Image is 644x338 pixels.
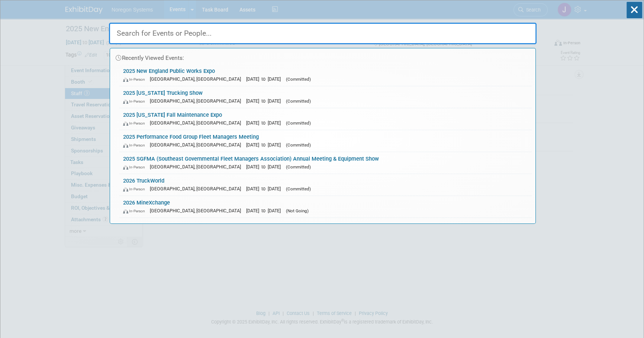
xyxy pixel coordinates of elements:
span: [DATE] to [DATE] [246,208,284,213]
span: [GEOGRAPHIC_DATA], [GEOGRAPHIC_DATA] [150,120,245,126]
a: 2025 SGFMA (Southeast Governmental Fleet Managers Association) Annual Meeting & Equipment Show In... [119,152,532,174]
a: 2026 MineXchange In-Person [GEOGRAPHIC_DATA], [GEOGRAPHIC_DATA] [DATE] to [DATE] (Not Going) [119,196,532,218]
span: (Committed) [286,186,311,191]
span: In-Person [123,143,148,148]
span: (Committed) [286,120,311,126]
span: [DATE] to [DATE] [246,76,284,82]
span: In-Person [123,121,148,126]
span: [DATE] to [DATE] [246,142,284,148]
a: 2025 New England Public Works Expo In-Person [GEOGRAPHIC_DATA], [GEOGRAPHIC_DATA] [DATE] to [DATE... [119,64,532,86]
span: [DATE] to [DATE] [246,98,284,104]
span: [DATE] to [DATE] [246,186,284,191]
span: In-Person [123,209,148,213]
a: 2025 [US_STATE] Fall Maintenance Expo In-Person [GEOGRAPHIC_DATA], [GEOGRAPHIC_DATA] [DATE] to [D... [119,108,532,130]
span: In-Person [123,165,148,170]
span: In-Person [123,99,148,104]
span: [GEOGRAPHIC_DATA], [GEOGRAPHIC_DATA] [150,186,245,191]
span: In-Person [123,77,148,82]
span: (Not Going) [286,208,309,213]
span: (Committed) [286,99,311,104]
span: (Committed) [286,164,311,170]
input: Search for Events or People... [109,23,537,44]
span: [GEOGRAPHIC_DATA], [GEOGRAPHIC_DATA] [150,142,245,148]
a: 2025 [US_STATE] Trucking Show In-Person [GEOGRAPHIC_DATA], [GEOGRAPHIC_DATA] [DATE] to [DATE] (Co... [119,86,532,108]
span: [GEOGRAPHIC_DATA], [GEOGRAPHIC_DATA] [150,208,245,213]
a: 2025 Performance Food Group Fleet Managers Meeting In-Person [GEOGRAPHIC_DATA], [GEOGRAPHIC_DATA]... [119,130,532,152]
span: In-Person [123,187,148,191]
span: [DATE] to [DATE] [246,120,284,126]
span: (Committed) [286,77,311,82]
span: [GEOGRAPHIC_DATA], [GEOGRAPHIC_DATA] [150,76,245,82]
a: 2026 TruckWorld In-Person [GEOGRAPHIC_DATA], [GEOGRAPHIC_DATA] [DATE] to [DATE] (Committed) [119,174,532,196]
span: [DATE] to [DATE] [246,164,284,170]
div: Recently Viewed Events: [114,48,532,64]
span: [GEOGRAPHIC_DATA], [GEOGRAPHIC_DATA] [150,98,245,104]
span: [GEOGRAPHIC_DATA], [GEOGRAPHIC_DATA] [150,164,245,170]
span: (Committed) [286,142,311,148]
